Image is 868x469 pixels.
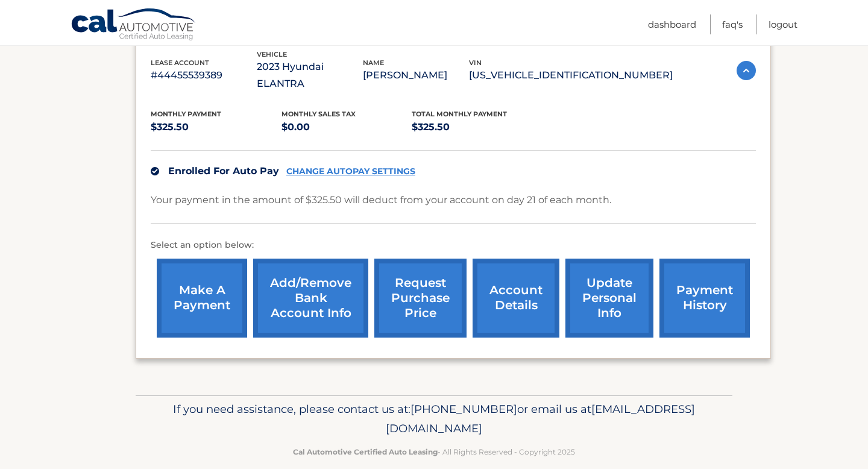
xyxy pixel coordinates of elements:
[253,259,368,338] a: Add/Remove bank account info
[143,445,725,458] p: - All Rights Reserved - Copyright 2025
[363,58,384,67] span: name
[374,259,467,338] a: request purchase price
[412,110,507,118] span: Total Monthly Payment
[648,14,696,34] a: Dashboard
[257,50,287,58] span: vehicle
[257,58,363,92] p: 2023 Hyundai ELANTRA
[151,238,756,253] p: Select an option below:
[151,58,209,67] span: lease account
[473,259,559,338] a: account details
[286,166,415,177] a: CHANGE AUTOPAY SETTINGS
[722,14,743,34] a: FAQ's
[71,8,197,43] a: Cal Automotive
[168,165,279,177] span: Enrolled For Auto Pay
[659,259,750,338] a: payment history
[469,67,673,84] p: [US_VEHICLE_IDENTIFICATION_NUMBER]
[151,192,611,209] p: Your payment in the amount of $325.50 will deduct from your account on day 21 of each month.
[151,67,257,84] p: #44455539389
[769,14,797,34] a: Logout
[293,447,438,456] strong: Cal Automotive Certified Auto Leasing
[281,110,356,118] span: Monthly sales Tax
[565,259,653,338] a: update personal info
[143,400,725,438] p: If you need assistance, please contact us at: or email us at
[469,58,482,67] span: vin
[281,119,412,136] p: $0.00
[151,110,221,118] span: Monthly Payment
[737,61,756,80] img: accordion-active.svg
[412,119,542,136] p: $325.50
[151,167,159,175] img: check.svg
[363,67,469,84] p: [PERSON_NAME]
[151,119,281,136] p: $325.50
[410,402,517,416] span: [PHONE_NUMBER]
[157,259,247,338] a: make a payment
